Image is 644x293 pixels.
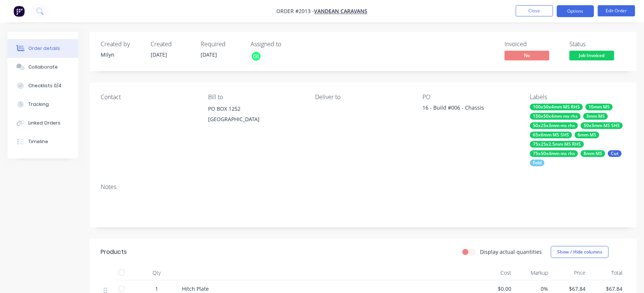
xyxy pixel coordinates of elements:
[201,41,242,48] div: Required
[530,150,578,157] div: 75x50x4mm ms rhs
[251,51,262,62] button: GL
[505,41,560,48] div: Invoiced
[422,94,518,101] div: PO
[155,285,158,293] span: 1
[517,285,548,293] span: 0%
[551,246,609,258] button: Show / Hide columns
[7,132,78,151] button: Timeline
[530,122,578,129] div: 50x25x3mm ms rhs
[208,104,304,127] div: PO BOX 1252[GEOGRAPHIC_DATA]
[182,285,209,292] span: Hitch Plate
[591,285,622,293] span: $67.84
[101,51,142,59] div: Milyn
[598,5,635,16] button: Edit Order
[7,76,78,95] button: Checklists 0/4
[314,8,368,15] a: VanDean Caravans
[28,101,49,108] div: Tracking
[201,51,217,58] span: [DATE]
[422,104,516,114] div: 16 - Build #006 - Chassis
[583,113,608,120] div: 3mm MS
[530,94,625,101] div: Labels
[516,5,553,16] button: Close
[569,41,625,48] div: Status
[569,51,614,62] button: Job Invoiced
[277,8,314,15] span: Order #2013 -
[608,150,622,157] div: Cut
[480,285,511,293] span: $0.00
[101,41,142,48] div: Created by
[208,114,304,125] div: [GEOGRAPHIC_DATA]
[28,120,60,126] div: Linked Orders
[315,94,411,101] div: Deliver to
[480,248,542,256] label: Display actual quantities
[581,150,605,157] div: 8mm MS
[28,45,60,52] div: Order details
[101,248,127,256] div: Products
[581,122,623,129] div: 50x3mm MS SHS
[208,94,304,101] div: Bill to
[13,6,25,17] img: Factory
[575,132,599,138] div: 6mm MS
[569,51,614,60] span: Job Invoiced
[530,160,544,166] div: Fold
[585,104,613,110] div: 10mm MS
[530,132,572,138] div: 65x6mm MS SHS
[552,265,588,280] div: Price
[251,41,325,48] div: Assigned to
[28,82,62,89] div: Checklists 0/4
[514,265,551,280] div: Markup
[208,104,304,114] div: PO BOX 1252
[151,41,192,48] div: Created
[101,183,625,190] div: Notes
[588,265,625,280] div: Total
[28,138,48,145] div: Timeline
[530,141,584,148] div: 75x25x2.5mm MS RHS
[530,104,583,110] div: 100x50x4mm MS RHS
[505,51,549,60] span: No
[530,113,581,120] div: 150x50x4mm ms rhs
[151,51,167,58] span: [DATE]
[101,94,196,101] div: Contact
[28,64,58,70] div: Collaborate
[555,285,585,293] span: $67.84
[134,265,179,280] div: Qty
[7,58,78,76] button: Collaborate
[557,5,594,17] button: Options
[477,265,514,280] div: Cost
[7,114,78,132] button: Linked Orders
[7,39,78,58] button: Order details
[7,95,78,114] button: Tracking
